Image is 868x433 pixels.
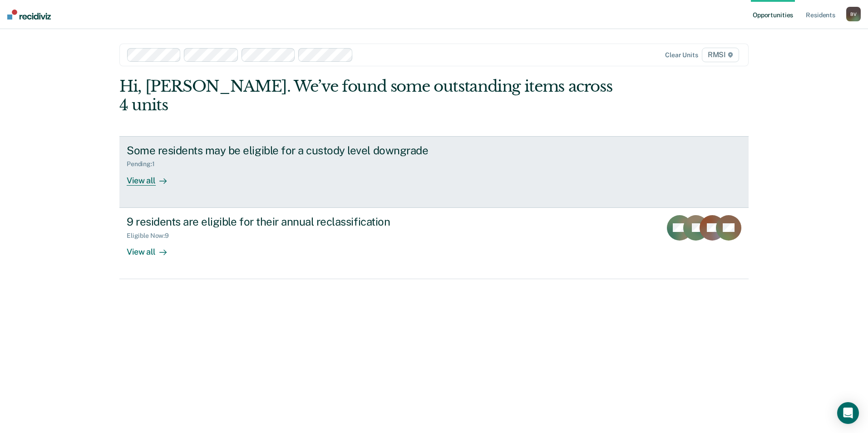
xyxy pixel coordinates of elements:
[119,208,749,279] a: 9 residents are eligible for their annual reclassificationEligible Now:9View all
[119,77,623,114] div: Hi, [PERSON_NAME]. We’ve found some outstanding items across 4 units
[7,10,51,20] img: Recidiviz
[127,144,445,157] div: Some residents may be eligible for a custody level downgrade
[665,51,698,59] div: Clear units
[837,402,859,424] div: Open Intercom Messenger
[127,160,162,168] div: Pending : 1
[127,239,178,257] div: View all
[119,136,749,208] a: Some residents may be eligible for a custody level downgradePending:1View all
[127,168,178,186] div: View all
[846,7,861,21] div: B V
[702,48,739,62] span: RMSI
[127,215,445,228] div: 9 residents are eligible for their annual reclassification
[127,232,176,240] div: Eligible Now : 9
[846,7,861,21] button: BV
